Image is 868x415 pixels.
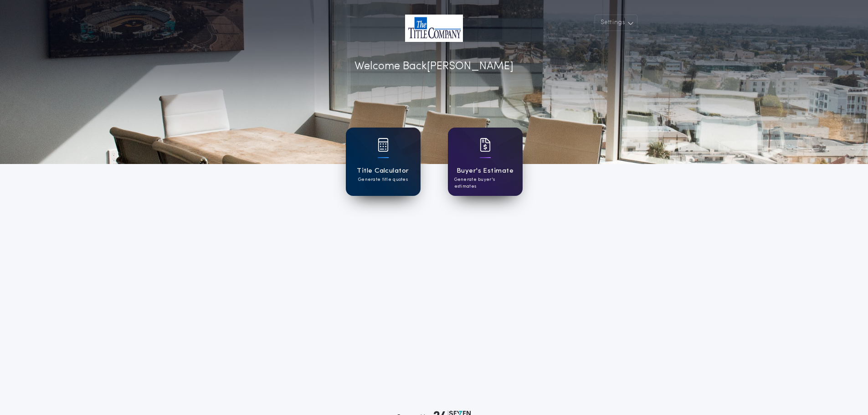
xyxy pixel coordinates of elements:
img: account-logo [405,15,463,42]
h1: Title Calculator [357,166,409,176]
button: Settings [595,15,637,31]
img: card icon [480,138,491,152]
a: card iconBuyer's EstimateGenerate buyer's estimates [448,128,523,196]
img: card icon [378,138,389,152]
p: Welcome Back [PERSON_NAME] [354,58,514,75]
p: Generate title quotes [358,176,408,183]
a: card iconTitle CalculatorGenerate title quotes [346,128,421,196]
p: Generate buyer's estimates [454,176,516,190]
h1: Buyer's Estimate [457,166,514,176]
